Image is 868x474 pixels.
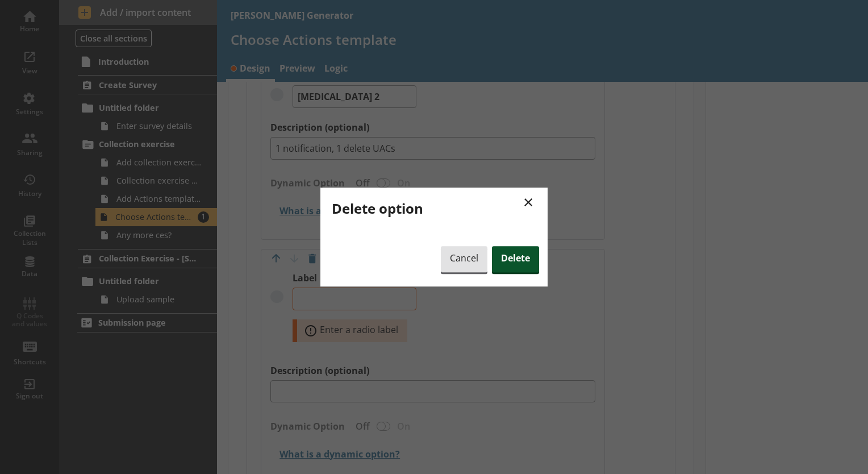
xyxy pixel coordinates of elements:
[492,246,539,272] button: Delete
[332,199,539,218] h2: Delete option
[518,189,539,214] button: ×
[441,246,487,272] button: Cancel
